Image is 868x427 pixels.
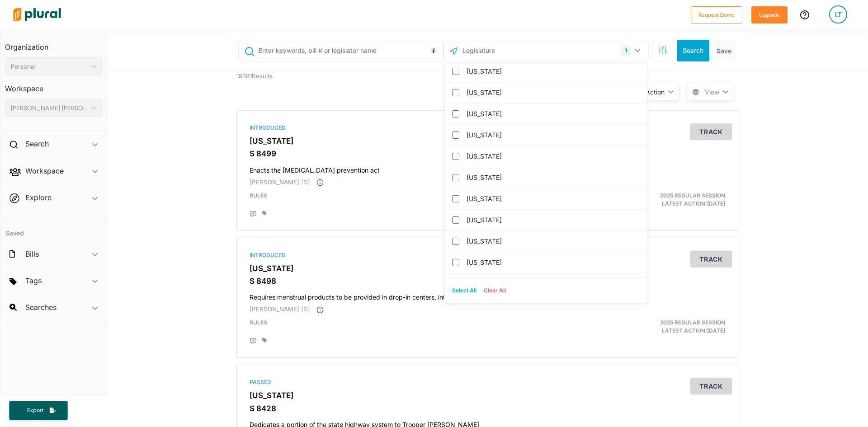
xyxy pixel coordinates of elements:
[25,166,64,176] h2: Workspace
[0,218,107,240] h4: Saved
[262,338,267,343] div: Add tags
[250,211,257,218] div: Add Position Statement
[258,42,441,59] input: Enter keywords, bill # or legislator name
[462,42,558,59] input: Legislature
[250,192,267,199] span: Rules
[5,34,102,54] h3: Organization
[467,192,638,206] label: [US_STATE]
[250,277,725,286] h3: S 8498
[691,10,742,19] a: Request Demo
[467,86,638,99] label: [US_STATE]
[569,319,732,335] div: Latest Action: [DATE]
[9,401,68,420] button: Export
[690,378,732,394] button: Track
[467,65,638,78] label: [US_STATE]
[713,40,735,61] button: Save
[467,235,638,248] label: [US_STATE]
[751,6,788,23] button: Upgrade
[467,213,638,227] label: [US_STATE]
[250,378,725,386] div: Passed
[621,46,631,56] div: 1
[250,319,267,326] span: Rules
[705,87,719,97] span: View
[829,5,847,23] div: LT
[250,404,725,413] h3: S 8428
[751,10,788,19] a: Upgrade
[250,162,725,174] h4: Enacts the [MEDICAL_DATA] prevention act
[822,2,854,27] a: LT
[690,251,732,267] button: Track
[11,103,87,113] div: [PERSON_NAME] [PERSON_NAME]
[660,319,725,326] span: 2025 Regular Session
[25,139,49,149] h2: Search
[429,47,438,55] div: Tooltip anchor
[677,40,709,61] button: Search
[467,171,638,184] label: [US_STATE]
[21,407,50,414] span: Export
[11,62,87,71] div: Personal
[480,284,509,297] button: Clear All
[250,289,725,301] h4: Requires menstrual products to be provided in drop-in centers, intake shelters and emergency cong...
[250,264,725,273] h3: [US_STATE]
[690,123,732,140] button: Track
[467,150,638,163] label: [US_STATE]
[618,42,646,59] button: 1
[658,46,667,53] span: Search Filters
[250,149,725,158] h3: S 8499
[467,256,638,269] label: [US_STATE]
[250,305,310,313] span: [PERSON_NAME] (D)
[250,124,725,132] div: Introduced
[262,211,267,216] div: Add tags
[25,249,39,259] h2: Bills
[5,75,102,95] h3: Workspace
[250,178,310,186] span: [PERSON_NAME] (D)
[250,391,725,400] h3: [US_STATE]
[250,338,257,345] div: Add Position Statement
[467,128,638,142] label: [US_STATE]
[691,6,742,23] button: Request Demo
[230,69,359,103] div: 19381 Results
[660,192,725,199] span: 2025 Regular Session
[569,192,732,208] div: Latest Action: [DATE]
[250,251,725,259] div: Introduced
[250,136,725,145] h3: [US_STATE]
[467,107,638,121] label: [US_STATE]
[448,284,480,297] button: Select All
